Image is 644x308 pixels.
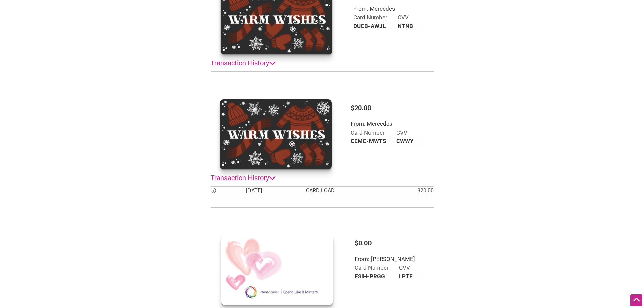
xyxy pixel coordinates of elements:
[398,13,423,22] th: CVV
[353,5,423,14] div: From: Mercedes
[398,23,413,29] b: NTNB
[211,54,434,72] summary: Transaction History
[306,187,395,202] td: CARD LOAD
[355,264,399,273] th: Card Number
[396,138,414,144] b: CWWY
[355,255,423,264] div: From: [PERSON_NAME]
[396,187,434,202] td: $20.00
[220,99,332,169] img: card front design
[353,23,386,29] b: DUCB-AWJL
[355,235,423,252] div: $0.00
[351,99,424,116] div: $20.00
[211,169,434,187] summary: Transaction History
[246,187,306,202] td: [DATE]
[211,187,216,194] span: ⓘ
[355,273,385,280] b: ESIH-PRGG
[399,264,423,273] th: CVV
[630,294,642,306] div: Scroll Back to Top
[221,235,333,305] img: card front design
[351,138,386,144] b: CEMC-MWTS
[351,120,424,128] div: From: Mercedes
[399,273,413,280] b: LPTE
[351,128,396,137] th: Card Number
[396,128,424,137] th: CVV
[353,13,398,22] th: Card Number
